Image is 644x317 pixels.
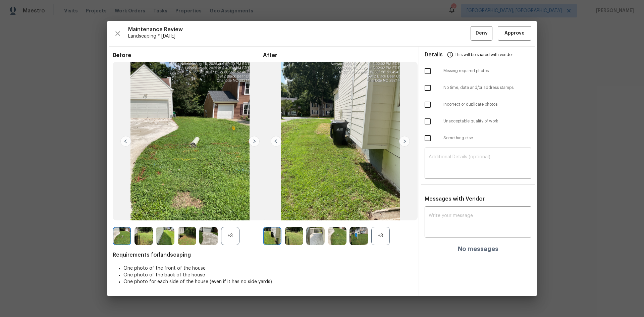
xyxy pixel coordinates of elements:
[113,252,413,258] span: Requirements for landscaping
[263,52,413,59] span: After
[455,47,513,63] span: This will be shared with vendor
[371,227,390,245] div: +3
[498,26,531,41] button: Approve
[443,118,531,124] span: Unacceptable quality of work
[123,265,413,272] li: One photo of the front of the house
[443,102,531,107] span: Incorrect or duplicate photos
[476,29,488,38] span: Deny
[271,136,281,147] img: left-chevron-button-url
[399,136,410,147] img: right-chevron-button-url
[123,278,413,285] li: One photo for each side of the house (even if it has no side yards)
[425,47,443,63] span: Details
[443,68,531,74] span: Missing required photos
[419,80,537,96] div: No time, date and/or address stamps
[419,130,537,147] div: Something else
[504,29,525,38] span: Approve
[249,136,260,147] img: right-chevron-button-url
[443,135,531,141] span: Something else
[458,246,498,252] h4: No messages
[128,26,471,33] span: Maintenance Review
[419,63,537,80] div: Missing required photos
[419,113,537,130] div: Unacceptable quality of work
[123,272,413,278] li: One photo of the back of the house
[419,96,537,113] div: Incorrect or duplicate photos
[120,136,131,147] img: left-chevron-button-url
[113,52,263,59] span: Before
[221,227,239,245] div: +3
[128,33,471,40] span: Landscaping * [DATE]
[425,196,485,202] span: Messages with Vendor
[471,26,492,41] button: Deny
[443,85,531,91] span: No time, date and/or address stamps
